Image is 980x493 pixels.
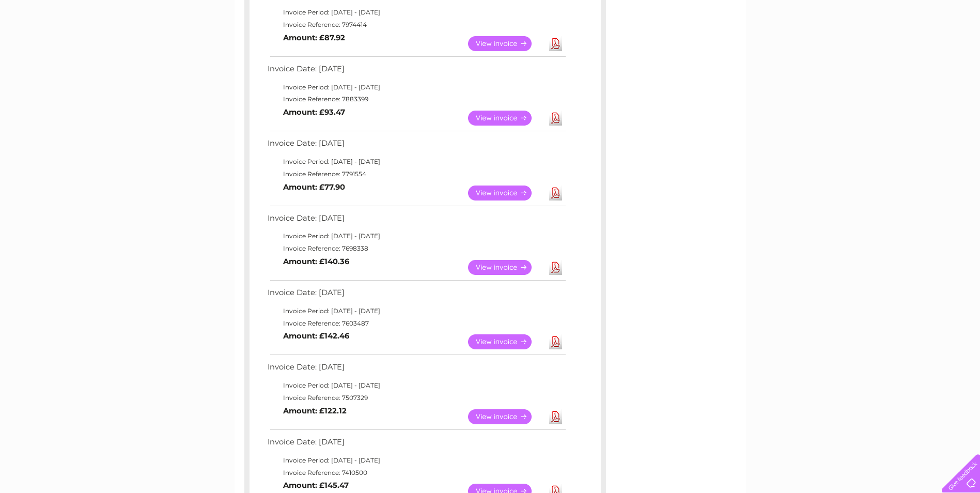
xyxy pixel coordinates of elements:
a: View [468,36,544,51]
td: Invoice Period: [DATE] - [DATE] [265,6,567,19]
a: Log out [946,44,970,52]
td: Invoice Reference: 7791554 [265,168,567,180]
td: Invoice Period: [DATE] - [DATE] [265,156,567,168]
a: Download [549,186,562,201]
a: Download [549,334,562,349]
td: Invoice Date: [DATE] [265,360,567,379]
td: Invoice Reference: 7974414 [265,19,567,31]
b: Amount: £145.47 [283,481,349,490]
td: Invoice Reference: 7410500 [265,467,567,479]
td: Invoice Reference: 7883399 [265,93,567,105]
a: Contact [911,44,937,52]
td: Invoice Period: [DATE] - [DATE] [265,230,567,242]
td: Invoice Period: [DATE] - [DATE] [265,379,567,392]
td: Invoice Date: [DATE] [265,136,567,156]
a: View [468,111,544,126]
a: Telecoms [853,44,884,52]
b: Amount: £140.36 [283,257,349,266]
td: Invoice Date: [DATE] [265,211,567,230]
b: Amount: £122.12 [283,406,347,415]
td: Invoice Date: [DATE] [265,286,567,305]
a: Download [549,409,562,424]
a: Blog [890,44,905,52]
a: View [468,334,544,349]
a: Download [549,36,562,51]
img: logo.png [34,27,87,58]
a: View [468,409,544,424]
a: Download [549,111,562,126]
td: Invoice Period: [DATE] - [DATE] [265,454,567,467]
td: Invoice Reference: 7507329 [265,392,567,404]
td: Invoice Period: [DATE] - [DATE] [265,305,567,317]
a: View [468,186,544,201]
b: Amount: £77.90 [283,182,345,192]
td: Invoice Reference: 7698338 [265,242,567,255]
td: Invoice Period: [DATE] - [DATE] [265,81,567,94]
td: Invoice Date: [DATE] [265,62,567,81]
a: Energy [824,44,847,52]
b: Amount: £87.92 [283,33,345,42]
a: Download [549,260,562,275]
td: Invoice Reference: 7603487 [265,317,567,330]
a: View [468,260,544,275]
b: Amount: £142.46 [283,331,349,341]
td: Invoice Date: [DATE] [265,435,567,454]
a: Water [798,44,818,52]
a: 0333 014 3131 [785,5,857,18]
b: Amount: £93.47 [283,107,345,117]
div: Clear Business is a trading name of Verastar Limited (registered in [GEOGRAPHIC_DATA] No. 3667643... [246,6,735,50]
